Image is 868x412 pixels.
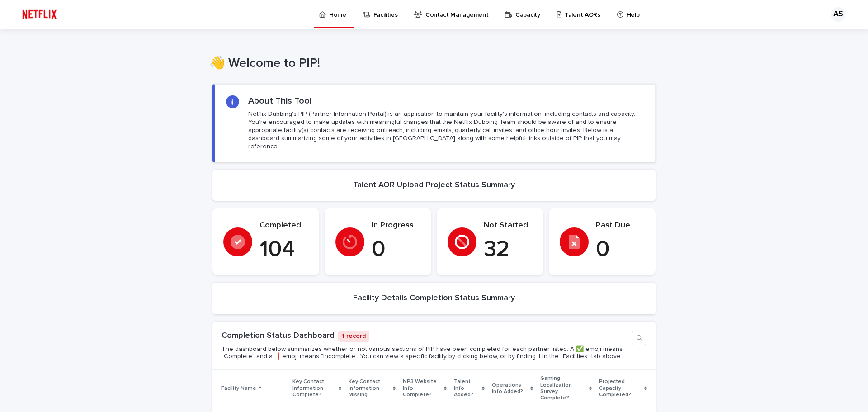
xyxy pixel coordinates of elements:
p: Not Started [484,221,533,231]
p: Key Contact Information Complete? [292,377,336,400]
p: Key Contact Information Missing [349,377,391,400]
p: The dashboard below summarizes whether or not various sections of PIP have been completed for eac... [222,346,628,361]
img: ifQbXi3ZQGMSEF7WDB7W [18,5,61,24]
p: 1 record [338,331,369,342]
p: In Progress [372,221,420,231]
p: Operations Info Added? [492,380,528,397]
p: Talent Info Added? [454,377,480,400]
p: Past Due [596,221,645,231]
a: Completion Status Dashboard [222,331,335,340]
h2: Talent AOR Upload Project Status Summary [353,180,515,190]
p: NP3 Website Info Complete? [403,377,442,400]
p: 104 [259,236,308,263]
p: 32 [484,236,533,263]
h1: 👋 Welcome to PIP! [209,56,652,71]
h2: About This Tool [248,95,312,106]
p: 0 [372,236,420,263]
h2: Facility Details Completion Status Summary [353,294,515,303]
p: Gaming Localization Survey Complete? [540,374,587,403]
p: Facility Name [221,384,256,393]
div: AS [831,7,845,22]
p: 0 [596,236,645,263]
p: Completed [259,221,308,231]
p: Netflix Dubbing's PIP (Partner Information Portal) is an application to maintain your facility's ... [248,110,644,151]
p: Projected Capacity Completed? [599,377,642,400]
